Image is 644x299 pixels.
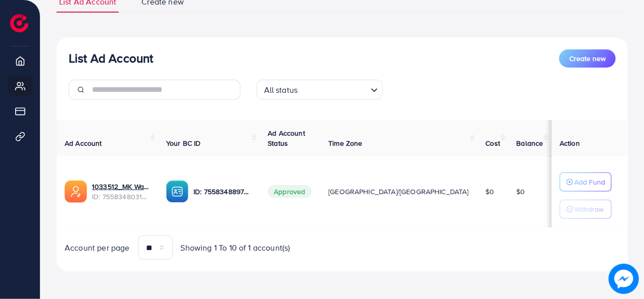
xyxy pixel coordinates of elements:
span: Account per page [65,242,130,254]
button: Create new [559,49,616,68]
p: ID: 7558348897052262401 [193,186,252,198]
div: <span class='underline'>1033512_MK Watches_1759815306045</span></br>7558348031484149778 [92,182,150,202]
span: Showing 1 To 10 of 1 account(s) [181,242,290,254]
span: $0 [517,187,525,197]
img: image [611,266,636,291]
span: Approved [268,185,311,198]
p: Withdraw [574,203,604,215]
p: Add Fund [574,176,605,188]
img: ic-ba-acc.ded83a64.svg [166,181,188,203]
span: Cost [486,138,501,148]
img: ic-ads-acc.e4c84228.svg [65,181,87,203]
div: Search for option [257,80,383,100]
img: logo [10,14,28,32]
button: Add Fund [560,172,612,192]
span: $0 [486,187,494,197]
span: Ad Account [65,138,102,148]
span: Create new [569,53,606,64]
span: All status [262,83,300,97]
input: Search for option [301,81,366,97]
a: 1033512_MK Watches_1759815306045 [92,182,150,192]
button: Withdraw [560,200,612,219]
span: Balance [517,138,543,148]
span: ID: 7558348031484149778 [92,192,150,202]
span: Ad Account Status [268,128,305,148]
span: Your BC ID [166,138,201,148]
span: Time Zone [328,138,362,148]
span: [GEOGRAPHIC_DATA]/[GEOGRAPHIC_DATA] [328,187,469,197]
h3: List Ad Account [69,51,153,66]
span: Action [560,138,580,148]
